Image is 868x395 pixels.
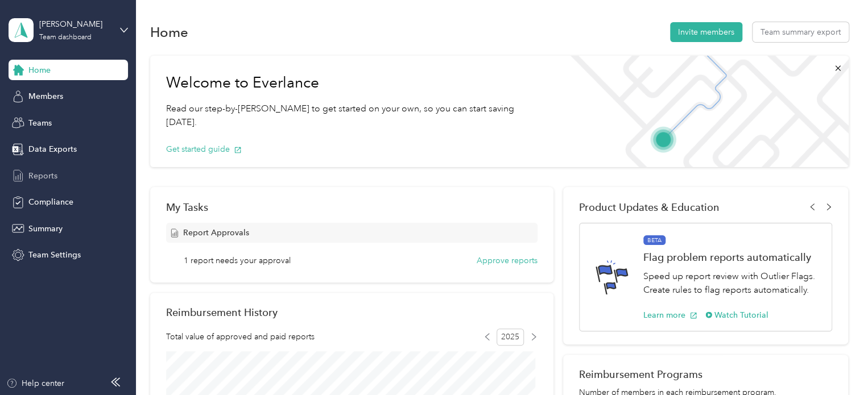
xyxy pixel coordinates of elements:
button: Learn more [643,309,697,321]
button: Team summary export [753,22,849,42]
span: Teams [28,117,52,129]
h1: Flag problem reports automatically [643,251,820,263]
button: Watch Tutorial [705,309,768,321]
p: Read our step-by-[PERSON_NAME] to get started on your own, so you can start saving [DATE]. [166,102,544,130]
span: Team Settings [28,249,81,261]
div: My Tasks [166,201,538,213]
p: Speed up report review with Outlier Flags. Create rules to flag reports automatically. [643,269,820,297]
span: Summary [28,223,63,235]
h1: Welcome to Everlance [166,74,544,92]
span: Product Updates & Education [579,201,720,213]
h2: Reimbursement History [166,306,278,318]
h1: Home [150,26,188,38]
span: Data Exports [28,143,77,155]
div: Team dashboard [39,34,92,41]
button: Help center [6,377,64,389]
span: Members [28,90,63,102]
span: BETA [643,235,666,246]
span: Reports [28,170,57,182]
iframe: Everlance-gr Chat Button Frame [804,331,868,395]
div: [PERSON_NAME] [39,18,110,30]
button: Approve reports [477,255,538,267]
button: Get started guide [166,143,242,155]
span: Total value of approved and paid reports [166,331,315,343]
span: Home [28,64,51,76]
img: Welcome to everlance [559,56,848,167]
button: Invite members [670,22,742,42]
span: Compliance [28,196,73,208]
h2: Reimbursement Programs [579,368,832,380]
span: Report Approvals [183,227,249,239]
span: 2025 [497,329,524,346]
span: 1 report needs your approval [184,255,291,267]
